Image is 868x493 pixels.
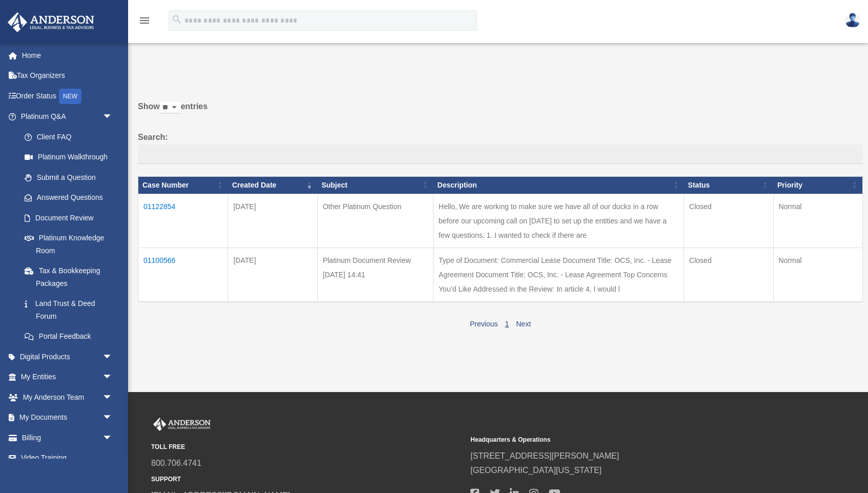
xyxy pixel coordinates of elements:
span: arrow_drop_down [102,387,123,408]
a: menu [138,18,151,27]
a: Document Review [14,208,123,228]
a: Client FAQ [14,127,123,147]
td: 01122854 [138,194,228,248]
a: My Anderson Teamarrow_drop_down [7,387,128,407]
label: Search: [138,130,863,164]
td: Closed [684,194,773,248]
a: Next [516,320,531,328]
a: Order StatusNEW [7,86,128,107]
a: Previous [470,320,498,328]
img: Anderson Advisors Platinum Portal [5,12,97,32]
img: Anderson Advisors Platinum Portal [151,418,213,431]
img: User Pic [845,13,860,28]
small: Headquarters & Operations [470,435,782,445]
td: Hello, We are working to make sure we have all of our ducks in a row before our upcoming call on ... [433,194,684,248]
a: My Entitiesarrow_drop_down [7,367,128,387]
td: Closed [684,248,773,302]
a: Tax & Bookkeeping Packages [14,261,123,294]
td: Type of Document: Commercial Lease Document Title: OCS, Inc. - Lease Agreement Document Title: OC... [433,248,684,302]
a: Platinum Knowledge Room [14,228,123,261]
th: Priority: activate to sort column ascending [773,176,862,194]
small: TOLL FREE [151,442,463,453]
a: Submit a Question [14,167,123,188]
a: Video Training [7,448,128,468]
span: arrow_drop_down [102,367,123,388]
th: Created Date: activate to sort column ascending [228,176,317,194]
th: Case Number: activate to sort column ascending [138,176,228,194]
th: Status: activate to sort column ascending [684,176,773,194]
td: Normal [773,248,862,302]
a: 1 [505,320,509,328]
select: Showentries [160,102,181,114]
td: Other Platinum Question [317,194,433,248]
a: Digital Productsarrow_drop_down [7,346,128,367]
th: Subject: activate to sort column ascending [317,176,433,194]
td: Platinum Document Review [DATE] 14:41 [317,248,433,302]
a: Billingarrow_drop_down [7,427,128,448]
a: Platinum Q&Aarrow_drop_down [7,107,123,127]
div: NEW [59,89,81,104]
a: Answered Questions [14,188,118,208]
a: Platinum Walkthrough [14,147,123,168]
span: arrow_drop_down [102,346,123,367]
span: arrow_drop_down [102,407,123,428]
a: Portal Feedback [14,326,123,347]
small: SUPPORT [151,474,463,485]
a: Tax Organizers [7,66,128,86]
a: 800.706.4741 [151,459,201,467]
a: Home [7,45,128,66]
label: Show entries [138,99,863,124]
a: [GEOGRAPHIC_DATA][US_STATE] [470,466,602,475]
td: Normal [773,194,862,248]
a: Land Trust & Deed Forum [14,294,123,326]
td: 01100566 [138,248,228,302]
input: Search: [138,145,863,164]
i: search [171,14,182,25]
a: My Documentsarrow_drop_down [7,407,128,428]
th: Description: activate to sort column ascending [433,176,684,194]
td: [DATE] [228,248,317,302]
i: menu [138,14,151,27]
span: arrow_drop_down [102,107,123,128]
a: [STREET_ADDRESS][PERSON_NAME] [470,451,619,460]
td: [DATE] [228,194,317,248]
span: arrow_drop_down [102,427,123,448]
